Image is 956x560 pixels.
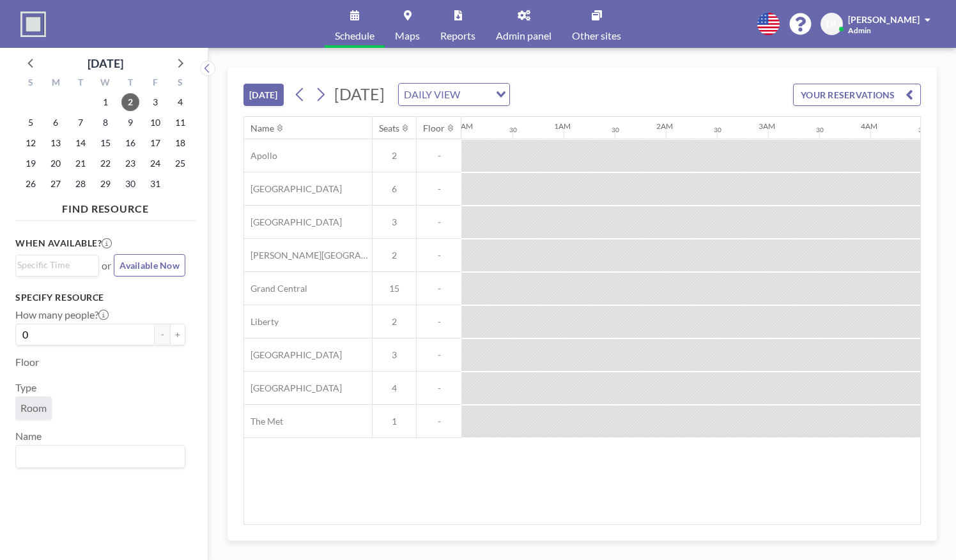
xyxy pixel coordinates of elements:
span: 4 [373,382,416,394]
span: - [417,150,461,162]
span: - [417,183,461,195]
div: Seats [379,123,399,134]
span: Admin [848,26,871,35]
span: 3 [373,349,416,361]
label: Type [15,381,36,394]
span: Maps [395,31,420,41]
div: S [167,75,192,92]
div: Search for option [16,446,185,467]
span: Friday, October 17, 2025 [146,134,164,152]
span: Monday, October 27, 2025 [47,175,65,193]
span: DAILY VIEW [401,86,463,103]
span: Monday, October 13, 2025 [47,134,65,152]
span: Monday, October 6, 2025 [47,114,65,132]
h3: Specify resource [15,292,185,303]
span: [DATE] [334,84,385,103]
span: [GEOGRAPHIC_DATA] [244,382,342,394]
span: 3 [373,216,416,228]
span: Grand Central [244,283,307,294]
span: - [417,283,461,294]
span: 2 [373,250,416,261]
div: W [93,75,118,92]
span: Saturday, October 25, 2025 [171,155,189,172]
div: T [118,75,143,92]
div: Floor [423,123,445,134]
div: F [143,75,167,92]
span: Friday, October 31, 2025 [146,175,164,193]
span: DT [826,19,837,30]
div: 30 [816,126,824,134]
span: - [417,349,461,361]
span: Saturday, October 11, 2025 [171,114,189,132]
div: T [68,75,93,92]
label: Floor [15,356,39,368]
span: Friday, October 3, 2025 [146,93,164,111]
span: Tuesday, October 21, 2025 [72,155,89,172]
div: 3AM [759,121,775,131]
span: Friday, October 10, 2025 [146,114,164,132]
label: How many people? [15,308,109,321]
span: Available Now [119,260,180,271]
button: - [155,324,170,345]
span: Wednesday, October 22, 2025 [96,155,114,172]
span: - [417,416,461,427]
span: [PERSON_NAME] [848,14,920,25]
span: Sunday, October 12, 2025 [22,134,40,152]
div: 1AM [554,121,571,131]
div: 4AM [861,121,877,131]
span: 2 [373,316,416,328]
span: Thursday, October 16, 2025 [121,134,139,152]
span: Reports [440,31,475,41]
div: 30 [918,126,926,134]
button: + [170,324,185,345]
h4: FIND RESOURCE [15,197,196,215]
span: Thursday, October 9, 2025 [121,114,139,132]
span: Apollo [244,150,277,162]
span: Wednesday, October 29, 2025 [96,175,114,193]
span: 1 [373,416,416,427]
button: [DATE] [243,84,284,106]
input: Search for option [17,258,91,272]
span: Sunday, October 5, 2025 [22,114,40,132]
span: Admin panel [496,31,551,41]
span: or [102,259,111,272]
span: 6 [373,183,416,195]
span: Liberty [244,316,279,328]
span: Schedule [335,31,374,41]
span: - [417,382,461,394]
span: [GEOGRAPHIC_DATA] [244,349,342,361]
span: The Met [244,416,283,427]
span: - [417,250,461,261]
span: [PERSON_NAME][GEOGRAPHIC_DATA] [244,250,372,261]
span: Tuesday, October 28, 2025 [72,175,89,193]
label: Name [15,430,42,443]
button: YOUR RESERVATIONS [793,84,921,106]
span: Sunday, October 19, 2025 [22,155,40,172]
span: Thursday, October 23, 2025 [121,155,139,172]
span: Thursday, October 2, 2025 [121,93,139,111]
div: 30 [714,126,721,134]
div: Name [251,123,274,134]
span: Wednesday, October 8, 2025 [96,114,114,132]
span: Thursday, October 30, 2025 [121,175,139,193]
div: 2AM [656,121,673,131]
span: Wednesday, October 15, 2025 [96,134,114,152]
span: Monday, October 20, 2025 [47,155,65,172]
span: Tuesday, October 14, 2025 [72,134,89,152]
span: Room [20,402,47,414]
button: Available Now [114,254,185,276]
div: Search for option [399,84,509,105]
div: 12AM [452,121,473,131]
div: M [43,75,68,92]
span: Tuesday, October 7, 2025 [72,114,89,132]
span: Friday, October 24, 2025 [146,155,164,172]
div: Search for option [16,255,98,275]
span: [GEOGRAPHIC_DATA] [244,183,342,195]
span: Sunday, October 26, 2025 [22,175,40,193]
span: Saturday, October 4, 2025 [171,93,189,111]
span: - [417,216,461,228]
div: S [19,75,43,92]
span: 2 [373,150,416,162]
div: 30 [612,126,619,134]
div: 30 [509,126,517,134]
